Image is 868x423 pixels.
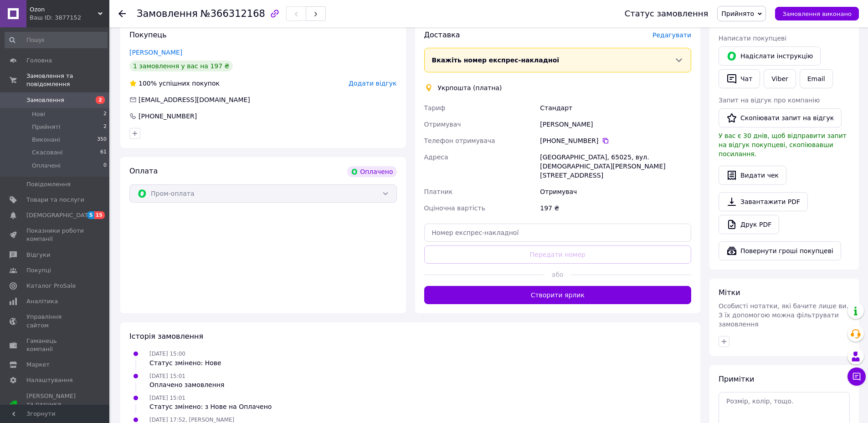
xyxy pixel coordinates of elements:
[349,80,396,87] span: Додати відгук
[424,121,461,128] span: Отримувач
[719,97,820,104] span: Запит на відгук про компанію
[26,282,76,290] span: Каталог ProSale
[26,211,94,219] span: [DEMOGRAPHIC_DATA]
[424,286,692,304] button: Створити ярлик
[26,392,84,417] span: [PERSON_NAME] та рахунки
[538,100,693,116] div: Стандарт
[719,241,841,260] button: Повернути гроші покупцеві
[782,10,852,17] span: Замовлення виконано
[129,332,203,341] span: Історія замовлення
[94,211,105,219] span: 15
[26,297,58,306] span: Аналітика
[149,395,185,401] span: [DATE] 15:01
[32,110,45,118] span: Нові
[103,110,107,118] span: 2
[719,215,779,234] a: Друк PDF
[129,61,233,71] div: 1 замовлення у вас на 197 ₴
[139,80,157,87] span: 100%
[30,5,98,14] span: Ozon
[129,49,182,56] a: [PERSON_NAME]
[719,192,808,211] a: Завантажити PDF
[436,83,504,92] div: Укрпошта (платна)
[540,136,691,145] div: [PHONE_NUMBER]
[719,46,821,66] button: Надіслати інструкцію
[424,188,453,195] span: Платник
[149,358,221,367] div: Статус змінено: Нове
[149,373,185,379] span: [DATE] 15:01
[103,162,107,170] span: 0
[97,136,107,144] span: 350
[432,56,560,64] span: Вкажіть номер експрес-накладної
[32,148,63,157] span: Скасовані
[26,251,50,259] span: Відгуки
[26,56,52,65] span: Головна
[26,72,109,88] span: Замовлення та повідомлення
[347,166,396,177] div: Оплачено
[26,337,84,353] span: Гаманець компанії
[30,14,109,22] div: Ваш ID: 3877152
[719,69,760,88] button: Чат
[719,35,786,42] span: Написати покупцеві
[26,266,51,275] span: Покупці
[26,227,84,243] span: Показники роботи компанії
[200,8,265,19] span: №366312168
[424,137,495,144] span: Телефон отримувача
[26,96,64,104] span: Замовлення
[149,351,185,357] span: [DATE] 15:00
[800,69,833,88] button: Email
[32,136,60,144] span: Виконані
[538,149,693,183] div: [GEOGRAPHIC_DATA], 65025, вул. [DEMOGRAPHIC_DATA][PERSON_NAME][STREET_ADDRESS]
[538,183,693,200] div: Отримувач
[118,9,126,18] div: Повернутися назад
[129,79,220,88] div: успішних покупок
[719,302,848,328] span: Особисті нотатки, які бачите лише ви. З їх допомогою можна фільтрувати замовлення
[538,116,693,133] div: [PERSON_NAME]
[138,112,198,121] div: [PHONE_NUMBER]
[764,69,796,88] a: Viber
[424,224,692,242] input: Номер експрес-накладної
[424,31,460,39] span: Доставка
[26,180,71,189] span: Повідомлення
[137,8,198,19] span: Замовлення
[719,108,842,127] button: Скопіювати запит на відгук
[847,367,866,386] button: Чат з покупцем
[719,132,847,158] span: У вас є 30 днів, щоб відправити запит на відгук покупцеві, скопіювавши посилання.
[26,376,73,384] span: Налаштування
[32,123,60,131] span: Прийняті
[100,148,107,157] span: 61
[424,204,485,212] span: Оціночна вартість
[149,380,224,389] div: Оплачено замовлення
[538,200,693,216] div: 197 ₴
[721,10,754,17] span: Прийнято
[424,153,448,161] span: Адреса
[149,417,234,423] span: [DATE] 17:52, [PERSON_NAME]
[652,31,691,39] span: Редагувати
[5,32,108,48] input: Пошук
[26,313,84,329] span: Управління сайтом
[625,9,709,18] div: Статус замовлення
[26,196,84,204] span: Товари та послуги
[129,167,158,175] span: Оплата
[32,162,61,170] span: Оплачені
[719,288,740,297] span: Мітки
[96,96,105,104] span: 2
[103,123,107,131] span: 2
[424,104,446,112] span: Тариф
[544,270,571,279] span: або
[26,361,50,369] span: Маркет
[719,166,786,185] button: Видати чек
[149,402,272,411] div: Статус змінено: з Нове на Оплачено
[719,375,754,383] span: Примітки
[87,211,94,219] span: 5
[139,96,250,103] span: [EMAIL_ADDRESS][DOMAIN_NAME]
[129,31,167,39] span: Покупець
[775,7,859,20] button: Замовлення виконано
